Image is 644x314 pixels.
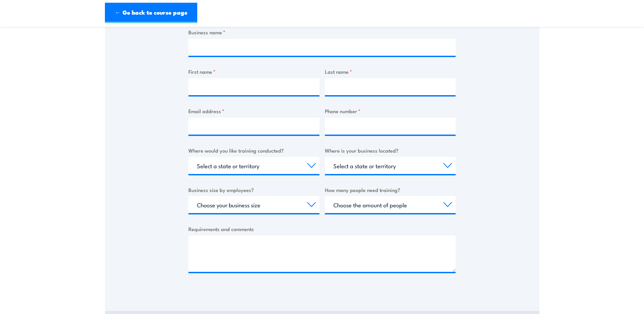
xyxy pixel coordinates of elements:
[188,28,456,36] label: Business name
[325,68,456,75] label: Last name
[325,107,456,115] label: Phone number
[188,186,319,194] label: Business size by employees?
[325,146,456,154] label: Where is your business located?
[188,146,319,154] label: Where would you like training conducted?
[105,3,197,23] a: ← Go back to course page
[188,225,456,233] label: Requirements and comments
[188,107,319,115] label: Email address
[188,68,319,75] label: First name
[325,186,456,194] label: How many people need training?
